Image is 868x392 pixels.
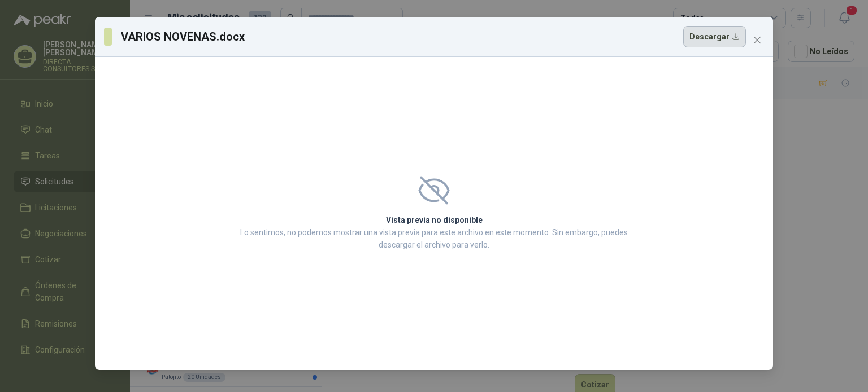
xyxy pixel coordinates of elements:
[683,26,746,47] button: Descargar
[237,214,631,226] h2: Vista previa no disponible
[748,31,766,49] button: Close
[237,226,631,251] p: Lo sentimos, no podemos mostrar una vista previa para este archivo en este momento. Sin embargo, ...
[753,36,762,45] span: close
[121,28,246,45] h3: VARIOS NOVENAS.docx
